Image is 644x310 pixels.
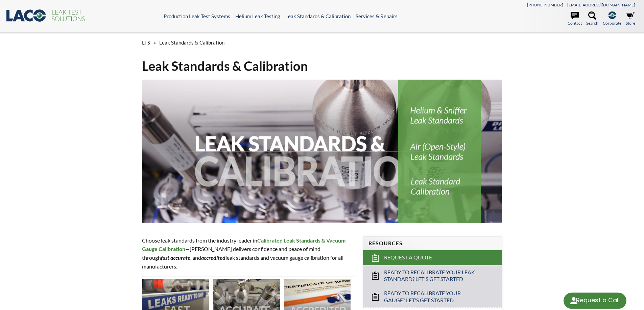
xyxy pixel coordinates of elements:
[527,2,563,7] a: [PHONE_NUMBER]
[164,13,230,19] a: Production Leak Test Systems
[363,250,502,265] a: Request a Quote
[626,11,635,26] a: Store
[170,254,190,261] strong: accurate
[356,13,398,19] a: Services & Repairs
[142,58,502,74] h1: Leak Standards & Calibration
[159,39,224,46] span: Leak Standards & Calibration
[384,290,482,304] span: Ready to Recalibrate Your Gauge? Let's Get Started
[285,13,351,19] a: Leak Standards & Calibration
[567,2,635,7] a: [EMAIL_ADDRESS][DOMAIN_NAME]
[603,20,621,26] span: Corporate
[564,292,626,309] div: Request a Call
[568,11,582,26] a: Contact
[235,13,280,19] a: Helium Leak Testing
[368,240,496,247] h4: Resources
[586,11,598,26] a: Search
[201,254,225,261] em: accredited
[384,269,482,283] span: Ready to Recalibrate Your Leak Standard? Let's Get Started
[363,286,502,307] a: Ready to Recalibrate Your Gauge? Let's Get Started
[363,265,502,286] a: Ready to Recalibrate Your Leak Standard? Let's Get Started
[568,295,579,306] img: round button
[142,236,355,271] p: Choose leak standards from the industry leader in —[PERSON_NAME] delivers confidence and peace of...
[161,254,169,261] em: fast
[576,292,620,308] div: Request a Call
[142,80,502,223] img: Leak Standards & Calibration header
[142,33,502,52] div: »
[384,254,432,261] span: Request a Quote
[142,39,150,46] span: LTS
